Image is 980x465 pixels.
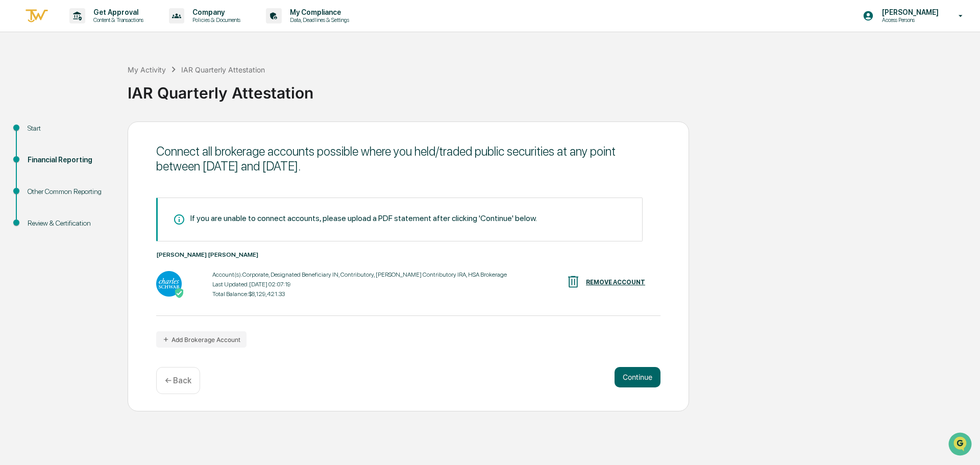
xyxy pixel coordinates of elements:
button: Add Brokerage Account [156,331,247,348]
p: Data, Deadlines & Settings [282,16,354,23]
div: IAR Quarterly Attestation [128,76,975,102]
span: Pylon [102,173,124,181]
img: Active [174,288,184,298]
p: [PERSON_NAME] [874,8,944,16]
p: ← Back [165,376,191,385]
a: Powered byPylon [72,173,124,181]
p: Company [184,8,246,16]
p: Access Persons [874,16,944,23]
span: Attestations [84,129,127,139]
p: Content & Transactions [85,16,149,23]
a: 🖐️Preclearance [6,125,70,143]
div: IAR Quarterly Attestation [181,65,265,74]
p: My Compliance [282,8,354,16]
div: Review & Certification [28,218,111,229]
div: 🖐️ [10,130,18,138]
div: Total Balance: $8,129,421.33 [212,290,507,298]
p: Policies & Documents [184,16,246,23]
p: Get Approval [85,8,149,16]
img: REMOVE ACCOUNT [566,274,581,289]
div: [PERSON_NAME] [PERSON_NAME] [156,251,660,258]
span: Data Lookup [20,148,64,158]
img: logo [24,8,49,25]
img: Charles Schwab - Active [156,271,182,297]
div: We're available if you need us! [35,88,129,96]
div: Last Updated: [DATE] 02:07:19 [212,281,507,288]
div: 🗄️ [74,130,82,138]
button: Start new chat [174,81,186,93]
div: Connect all brokerage accounts possible where you held/traded public securities at any point betw... [156,144,660,174]
div: Other Common Reporting [28,186,111,197]
p: How can we help? [10,21,186,38]
div: If you are unable to connect accounts, please upload a PDF statement after clicking 'Continue' be... [190,213,537,223]
div: 🔎 [10,149,18,157]
img: 1746055101610-c473b297-6a78-478c-a979-82029cc54cd1 [10,78,29,96]
div: Financial Reporting [28,155,111,165]
div: Start new chat [35,78,167,88]
div: REMOVE ACCOUNT [586,279,645,286]
div: Start [28,123,111,134]
span: Preclearance [20,129,66,139]
a: 🗄️Attestations [70,125,131,143]
a: 🔎Data Lookup [6,144,68,162]
button: Continue [615,367,660,387]
iframe: Open customer support [947,431,975,459]
div: Account(s): Corporate, Designated Beneficiary IN, Contributory, [PERSON_NAME] Contributory IRA, H... [212,271,507,278]
div: My Activity [128,65,166,74]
